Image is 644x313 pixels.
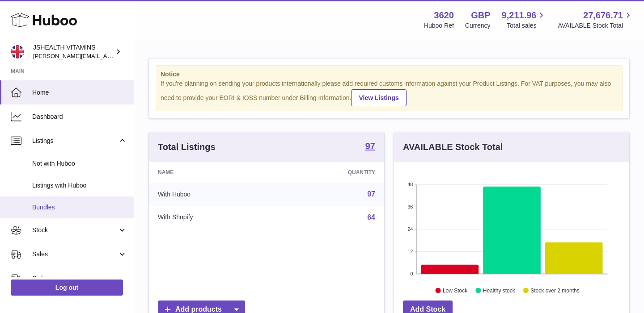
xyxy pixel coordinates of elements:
[32,181,127,190] span: Listings with Huboo
[33,52,179,59] span: [PERSON_NAME][EMAIL_ADDRESS][DOMAIN_NAME]
[530,287,579,293] text: Stock over 2 months
[276,162,384,183] th: Quantity
[351,89,406,106] a: View Listings
[502,9,547,30] a: 9,211.96 Total sales
[471,9,490,21] strong: GBP
[367,190,375,198] a: 97
[410,271,413,276] text: 0
[32,274,118,283] span: Orders
[507,21,547,30] span: Total sales
[407,204,413,209] text: 36
[465,21,491,30] div: Currency
[32,88,127,97] span: Home
[434,9,454,21] strong: 3620
[32,113,127,121] span: Dashboard
[32,159,127,168] span: Not with Huboo
[403,141,503,153] h3: AVAILABLE Stock Total
[502,9,537,21] span: 9,211.96
[32,250,118,259] span: Sales
[407,226,413,232] text: 24
[161,70,618,79] strong: Notice
[149,206,276,229] td: With Shopify
[407,182,413,187] text: 48
[367,213,375,221] a: 64
[407,249,413,254] text: 12
[365,142,375,152] a: 97
[158,141,216,153] h3: Total Listings
[161,79,618,106] div: If you're planning on sending your products internationally please add required customs informati...
[33,43,114,60] div: JSHEALTH VITAMINS
[32,137,118,145] span: Listings
[424,21,454,30] div: Huboo Ref
[149,183,276,206] td: With Huboo
[365,142,375,150] strong: 97
[11,45,24,58] img: francesca@jshealthvitamins.com
[483,287,516,293] text: Healthy stock
[11,280,123,296] a: Log out
[558,9,633,30] a: 27,676.71 AVAILABLE Stock Total
[558,21,633,30] span: AVAILABLE Stock Total
[443,287,468,293] text: Low Stock
[32,226,118,234] span: Stock
[149,162,276,183] th: Name
[583,9,623,21] span: 27,676.71
[32,203,127,212] span: Bundles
